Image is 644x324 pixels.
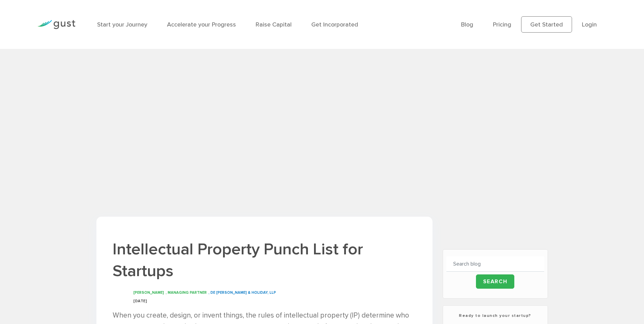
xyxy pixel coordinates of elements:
[493,21,511,28] a: Pricing
[476,274,515,289] input: Search
[133,290,164,295] span: [PERSON_NAME]
[37,20,75,29] img: Gust Logo
[521,16,572,33] a: Get Started
[256,21,292,28] a: Raise Capital
[582,21,597,28] a: Login
[446,256,544,272] input: Search blog
[97,21,147,28] a: Start your Journey
[167,21,236,28] a: Accelerate your Progress
[461,21,473,28] a: Blog
[113,238,416,282] h1: Intellectual Property Punch List for Startups
[446,312,544,319] h3: Ready to launch your startup?
[133,299,147,303] span: [DATE]
[208,290,276,295] span: , DE [PERSON_NAME] & HOLIDAY, LLP
[311,21,358,28] a: Get Incorporated
[166,290,207,295] span: , MANAGING PARTNER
